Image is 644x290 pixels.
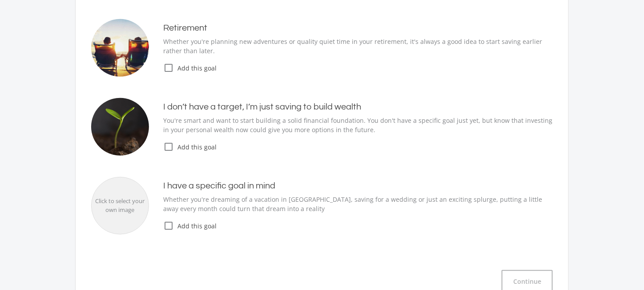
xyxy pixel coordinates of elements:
p: Whether you're dreaming of a vacation in [GEOGRAPHIC_DATA], saving for a wedding or just an excit... [163,195,553,213]
span: Add this goal [174,142,553,152]
p: Whether you're planning new adventures or quality quiet time in your retirement, it's always a go... [163,37,553,55]
h4: Retirement [163,23,553,33]
i: check_box_outline_blank [163,63,174,73]
div: Click to select your own image [92,197,149,215]
p: You're smart and want to start building a solid financial foundation. You don't have a specific g... [163,116,553,134]
span: Add this goal [174,221,553,231]
span: Add this goal [174,63,553,73]
h4: I don’t have a target, I’m just saving to build wealth [163,102,553,112]
h4: I have a specific goal in mind [163,180,553,191]
i: check_box_outline_blank [163,141,174,152]
i: check_box_outline_blank [163,220,174,231]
